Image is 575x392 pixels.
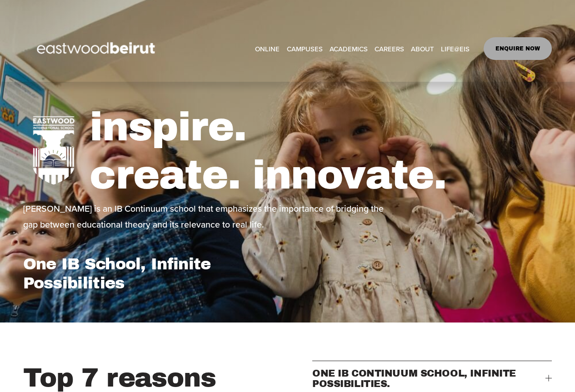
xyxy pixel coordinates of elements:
[23,201,396,233] p: [PERSON_NAME] is an IB Continuum school that emphasizes the importance of bridging the gap betwee...
[411,42,434,55] a: folder dropdown
[255,42,280,55] a: ONLINE
[330,43,368,55] span: ACADEMICS
[287,42,323,55] a: folder dropdown
[287,43,323,55] span: CAMPUSES
[23,254,285,293] h1: One IB School, Infinite Possibilities
[411,43,434,55] span: ABOUT
[441,43,470,55] span: LIFE@EIS
[441,42,470,55] a: folder dropdown
[375,42,404,55] a: CAREERS
[484,37,552,60] a: ENQUIRE NOW
[23,25,171,72] img: EastwoodIS Global Site
[312,368,545,389] span: ONE IB CONTINUUM SCHOOL, INFINITE POSSIBILITIES.
[90,103,552,199] h1: inspire. create. innovate.
[330,42,368,55] a: folder dropdown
